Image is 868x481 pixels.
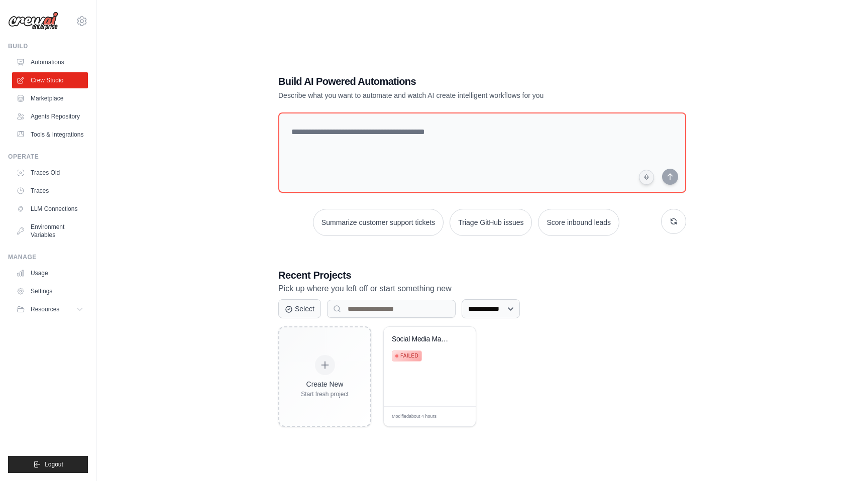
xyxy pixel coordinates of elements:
[12,265,88,281] a: Usage
[12,219,88,243] a: Environment Variables
[12,283,88,299] a: Settings
[452,413,461,420] span: Edit
[278,299,321,318] button: Select
[12,127,88,143] a: Tools & Integrations
[8,456,88,473] button: Logout
[661,209,686,234] button: Get new suggestions
[400,352,418,360] span: Failed
[278,268,686,282] h3: Recent Projects
[8,253,88,261] div: Manage
[12,90,88,106] a: Marketplace
[12,201,88,217] a: LLM Connections
[12,54,88,70] a: Automations
[12,301,88,317] button: Resources
[301,379,349,389] div: Create New
[12,165,88,181] a: Traces Old
[12,72,88,88] a: Crew Studio
[8,153,88,161] div: Operate
[392,413,437,420] span: Modified about 4 hours
[278,282,686,295] p: Pick up where you left off or start something new
[12,108,88,125] a: Agents Repository
[31,305,59,313] span: Resources
[45,460,63,468] span: Logout
[12,183,88,199] a: Traces
[639,170,654,185] button: Click to speak your automation idea
[278,90,616,100] p: Describe what you want to automate and watch AI create intelligent workflows for you
[8,12,58,31] img: Logo
[301,390,349,398] div: Start fresh project
[538,209,619,236] button: Score inbound leads
[8,42,88,50] div: Build
[313,209,444,236] button: Summarize customer support tickets
[392,335,453,344] div: Social Media Management Hub
[450,209,532,236] button: Triage GitHub issues
[278,74,616,88] h1: Build AI Powered Automations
